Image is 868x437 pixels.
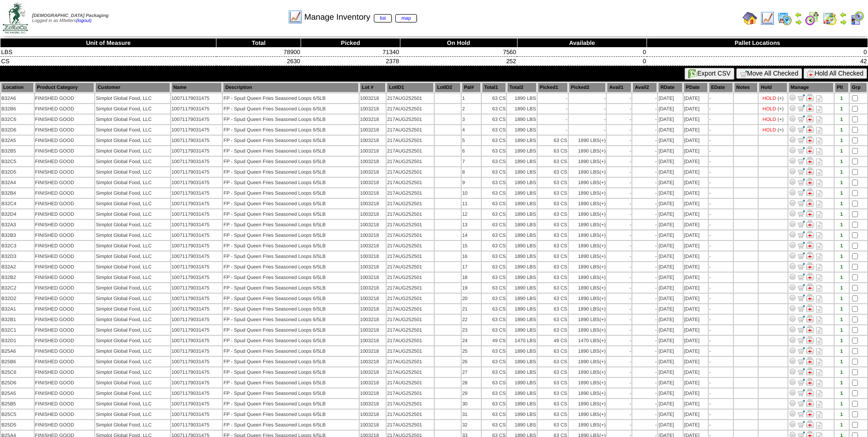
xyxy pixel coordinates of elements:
[806,284,814,291] img: Manage Hold
[709,146,733,156] td: -
[798,241,805,249] img: Move
[658,125,683,135] td: [DATE]
[482,115,506,124] td: 63 CS
[658,104,683,114] td: [DATE]
[632,93,657,103] td: -
[777,117,783,122] div: (+)
[507,146,536,156] td: 1890 LBS
[607,93,631,103] td: -
[806,294,814,301] img: Manage Hold
[816,137,822,144] i: Note
[789,421,796,428] img: Adjust
[798,326,805,333] img: Move
[517,48,647,57] td: 0
[684,136,708,145] td: [DATE]
[395,14,417,22] a: map
[32,13,108,23] span: Logged in as Mfetters
[806,115,814,122] img: Manage Hold
[171,146,222,156] td: 10071179031475
[35,146,95,156] td: FINISHED GOOD
[688,69,697,78] img: excel.gif
[798,220,805,228] img: Move
[507,93,536,103] td: 1890 LBS
[171,115,222,124] td: 10071179031475
[760,11,775,26] img: line_graph.gif
[538,82,568,93] th: Picked1
[798,284,805,291] img: Move
[632,82,657,93] th: Avail2
[789,94,796,101] img: Adjust
[538,104,568,114] td: -
[798,294,805,301] img: Move
[777,96,783,101] div: (+)
[607,104,631,114] td: -
[1,104,34,114] td: B32B6
[360,93,386,103] td: 1003218
[1,146,34,156] td: B32B5
[569,136,606,145] td: 1890 LBS
[798,168,805,175] img: Move
[740,70,747,77] img: cart.gif
[806,315,814,322] img: Manage Hold
[798,252,805,259] img: Move
[538,115,568,124] td: -
[789,189,796,196] img: Adjust
[632,146,657,156] td: -
[569,82,606,93] th: Picked2
[32,13,108,18] span: [DEMOGRAPHIC_DATA] Packaging
[806,421,814,428] img: Manage Hold
[798,104,805,112] img: Move
[0,57,216,66] td: CS
[482,157,506,166] td: 63 CS
[798,378,805,386] img: Move
[789,368,796,375] img: Adjust
[171,93,222,103] td: 10071179031475
[95,157,170,166] td: Simplot Global Food, LLC
[806,326,814,333] img: Manage Hold
[607,136,631,145] td: -
[789,104,796,112] img: Adjust
[223,104,358,114] td: FP - Spud Queen Fries Seasoned Loops 6/5LB
[288,10,302,24] img: line_graph.gif
[789,168,796,175] img: Adjust
[806,231,814,238] img: Manage Hold
[763,106,776,112] div: HOLD
[798,189,805,196] img: Move
[599,138,605,143] div: (+)
[709,82,733,93] th: EDate
[816,106,822,113] i: Note
[658,115,683,124] td: [DATE]
[788,82,834,93] th: Manage
[482,93,506,103] td: 63 CS
[789,347,796,354] img: Adjust
[759,82,787,93] th: Hold
[647,57,868,66] td: 42
[538,157,568,166] td: 63 CS
[171,82,222,93] th: Name
[798,210,805,217] img: Move
[658,146,683,156] td: [DATE]
[223,157,358,166] td: FP - Spud Queen Fries Seasoned Loops 6/5LB
[1,125,34,135] td: B32D6
[360,82,386,93] th: Lot #
[304,12,417,22] span: Manage Inventory
[632,125,657,135] td: -
[816,95,822,102] i: Note
[400,48,517,57] td: 7560
[798,421,805,428] img: Move
[798,115,805,122] img: Move
[763,127,776,133] div: HOLD
[462,125,481,135] td: 4
[789,389,796,396] img: Adjust
[1,157,34,166] td: B32C5
[684,146,708,156] td: [DATE]
[806,305,814,312] img: Manage Hold
[798,126,805,133] img: Move
[223,146,358,156] td: FP - Spud Queen Fries Seasoned Loops 6/5LB
[569,104,606,114] td: -
[806,347,814,354] img: Manage Hold
[538,125,568,135] td: -
[0,48,216,57] td: LBS
[816,116,822,123] i: Note
[789,357,796,365] img: Adjust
